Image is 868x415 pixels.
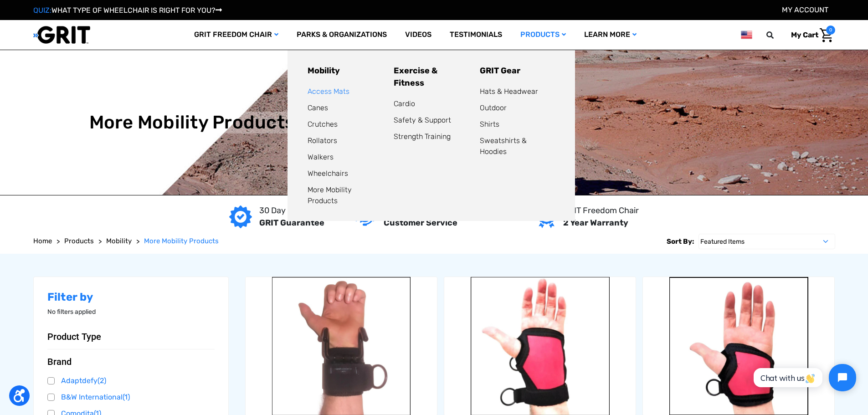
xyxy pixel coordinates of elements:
[33,6,222,15] a: QUIZ:WHAT TYPE OF WHEELCHAIR IS RIGHT FOR YOU?
[394,99,415,108] a: Cardio
[511,20,575,50] a: Products
[106,236,132,246] a: Mobility
[394,66,437,88] a: Exercise & Fitness
[820,28,833,42] img: Cart
[480,87,538,96] a: Hats & Headwear
[667,234,694,249] label: Sort By:
[480,103,507,112] a: Outdoor
[47,331,215,342] button: Product Type
[394,116,451,124] a: Safety & Support
[229,205,252,228] img: GRIT Guarantee
[308,87,349,96] a: Access Mats
[308,66,340,76] a: Mobility
[47,291,215,304] h2: Filter by
[441,20,511,50] a: Testimonials
[64,236,94,246] a: Products
[123,393,130,401] span: (1)
[480,120,499,128] a: Shirts
[770,26,784,45] input: Search
[308,136,337,145] a: Rollators
[782,5,828,14] a: Account
[384,218,457,228] strong: Customer Service
[64,237,94,245] span: Products
[394,132,451,141] a: Strength Training
[47,356,215,367] button: Brand
[480,66,520,76] a: GRIT Gear
[47,307,215,317] p: No filters applied
[791,31,818,39] span: My Cart
[47,356,72,367] span: Brand
[98,376,106,385] span: (2)
[288,20,396,50] a: Parks & Organizations
[144,236,219,246] a: More Mobility Products
[480,136,527,156] a: Sweatshirts & Hoodies
[741,29,752,41] img: us.png
[185,20,288,50] a: GRIT Freedom Chair
[47,390,215,404] a: B&W International(1)
[33,6,51,15] span: QUIZ:
[308,153,334,161] a: Walkers
[259,218,324,228] strong: GRIT Guarantee
[744,356,864,399] iframe: Tidio Chat
[563,205,639,217] p: GRIT Freedom Chair
[308,103,328,112] a: Canes
[144,237,219,245] span: More Mobility Products
[33,236,52,246] a: Home
[396,20,441,50] a: Videos
[33,237,52,245] span: Home
[106,237,132,245] span: Mobility
[308,120,338,128] a: Crutches
[563,218,628,228] strong: 2 Year Warranty
[89,112,295,133] h1: More Mobility Products
[47,374,215,388] a: Adaptdefy(2)
[826,26,835,35] span: 0
[575,20,646,50] a: Learn More
[308,169,348,178] a: Wheelchairs
[308,185,352,205] a: More Mobility Products
[47,331,101,342] span: Product Type
[784,26,835,45] a: Cart with 0 items
[33,26,90,44] img: GRIT All-Terrain Wheelchair and Mobility Equipment
[259,205,324,217] p: 30 Day Risk-Free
